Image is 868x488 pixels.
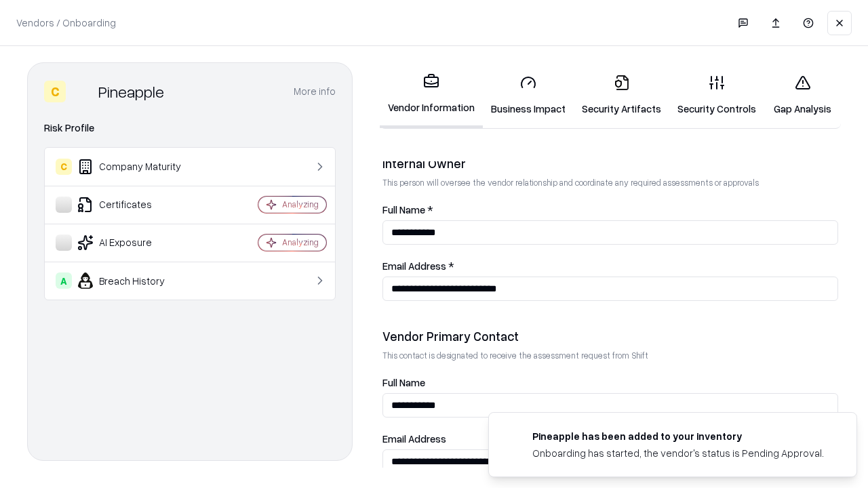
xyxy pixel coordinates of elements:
label: Full Name * [382,205,838,215]
div: Risk Profile [44,120,336,136]
p: This contact is designated to receive the assessment request from Shift [382,350,838,361]
a: Security Controls [669,64,764,127]
div: Internal Owner [382,155,838,171]
img: pineappleenergy.com [505,429,521,445]
a: Gap Analysis [764,64,841,127]
div: C [56,159,72,175]
div: Certificates [56,197,218,213]
div: Analyzing [282,199,319,210]
div: AI Exposure [56,235,218,251]
label: Email Address * [382,261,838,271]
div: Breach History [56,272,218,289]
button: More info [294,79,336,104]
div: Pineapple has been added to your inventory [532,429,824,443]
div: Analyzing [282,237,319,248]
label: Email Address [382,434,838,444]
a: Business Impact [483,64,574,127]
div: Onboarding has started, the vendor's status is Pending Approval. [532,446,824,460]
div: C [44,81,66,102]
div: Company Maturity [56,159,218,175]
label: Full Name [382,378,838,388]
img: Pineapple [71,81,93,102]
p: This person will oversee the vendor relationship and coordinate any required assessments or appro... [382,177,838,188]
p: Vendors / Onboarding [16,16,116,30]
a: Security Artifacts [574,64,669,127]
div: A [56,272,72,289]
div: Vendor Primary Contact [382,328,838,344]
div: Pineapple [98,81,164,102]
a: Vendor Information [380,62,483,128]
